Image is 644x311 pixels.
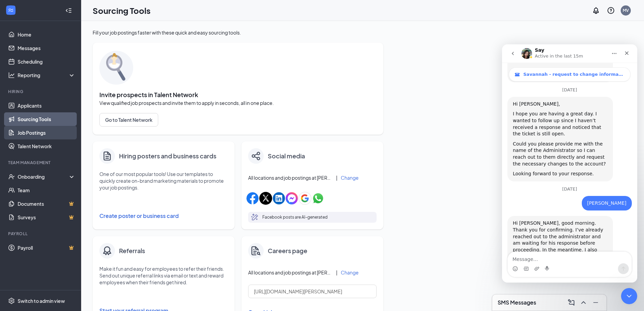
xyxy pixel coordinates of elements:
[248,269,333,276] span: All locations and job postings at [PERSON_NAME]'s
[8,89,74,94] div: Hiring
[8,173,15,180] svg: UserCheck
[8,297,15,304] svg: Settings
[18,139,75,153] a: Talent Network
[102,150,113,162] svg: Document
[18,173,70,180] div: Onboarding
[336,174,337,181] div: |
[567,298,575,307] svg: ComposeMessage
[252,152,260,160] img: share
[116,219,127,230] button: Send a message…
[18,99,75,112] a: Applicants
[273,192,285,204] img: linkedinIcon
[102,245,113,256] img: badge
[502,44,637,283] iframe: Intercom live chat
[65,7,72,14] svg: Collapse
[10,222,16,227] button: Emoji picker
[592,298,600,307] svg: Minimize
[99,265,228,286] p: Make it fun and easy for employees to refer their friends. Send out unique referral links via ema...
[341,175,359,180] button: Change
[119,151,216,161] h4: Hiring posters and business cards
[18,297,65,304] div: Switch to admin view
[7,7,14,14] svg: WorkstreamLogo
[578,297,589,308] button: ChevronUp
[8,72,15,79] svg: Analysis
[18,72,76,79] div: Reporting
[262,214,328,221] p: Facebook posts are AI-generated
[99,99,377,106] span: View qualified job prospects and invite them to apply in seconds, all in one place.
[99,171,228,191] p: One of our most popular tools! Use our templates to quickly create on-brand marketing materials t...
[246,192,259,204] img: facebookIcon
[43,222,48,227] button: Start recording
[99,113,377,127] a: Go to Talent Network
[590,297,601,308] button: Minimize
[21,222,27,227] button: Gif picker
[99,113,158,127] button: Go to Talent Network
[312,192,324,204] img: whatsappIcon
[336,269,337,276] div: |
[6,207,129,219] textarea: Message…
[268,151,305,161] h4: Social media
[93,29,383,36] div: Fill your job postings faster with these quick and easy sourcing tools.
[99,91,377,98] span: Invite prospects in Talent Network
[259,192,272,205] img: xIcon
[592,6,600,15] svg: Notifications
[18,112,75,126] a: Sourcing Tools
[341,270,359,275] button: Change
[607,6,615,15] svg: QuestionInfo
[18,126,75,139] a: Job Postings
[18,183,75,197] a: Team
[566,297,577,308] button: ComposeMessage
[119,246,145,256] h4: Referrals
[18,55,75,68] a: Scheduling
[5,172,130,261] div: Say says…
[93,5,150,16] h1: Sourcing Tools
[32,222,38,227] button: Upload attachment
[621,288,637,304] iframe: Intercom live chat
[11,176,105,242] div: Hi [PERSON_NAME], good morning. Thank you for confirming. I’ve already reached out to the adminis...
[18,41,75,55] a: Messages
[8,160,74,165] div: Team Management
[99,209,228,223] button: Create poster or business card
[18,197,75,210] a: DocumentsCrown
[18,241,75,254] a: PayrollCrown
[18,210,75,224] a: SurveysCrown
[251,213,259,221] svg: MagicPencil
[8,231,74,237] div: Payroll
[18,28,75,41] a: Home
[286,192,298,204] img: facebookMessengerIcon
[248,174,333,181] span: All locations and job postings at [PERSON_NAME]'s
[498,299,536,306] h3: SMS Messages
[579,298,588,307] svg: ChevronUp
[5,172,111,246] div: Hi [PERSON_NAME], good morning. Thank you for confirming. I’ve already reached out to the adminis...
[623,7,629,13] div: MV
[299,192,311,205] img: googleIcon
[268,246,307,256] h4: Careers page
[251,246,261,256] img: careers
[99,51,133,85] img: sourcing-tools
